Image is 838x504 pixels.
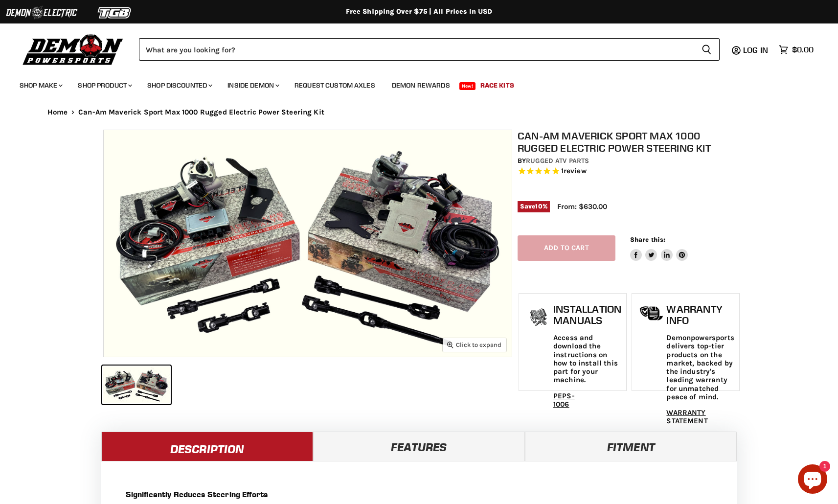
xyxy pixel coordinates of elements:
[518,201,550,212] span: Save %
[557,202,607,211] span: From: $630.00
[139,38,694,61] input: Search
[630,235,688,261] aside: Share this:
[630,236,665,243] span: Share this:
[5,3,78,22] img: Demon Electric Logo 2
[447,341,501,348] span: Click to expand
[739,46,774,54] a: Log in
[385,75,457,95] a: Demon Rewards
[666,408,707,425] a: WARRANTY STATEMENT
[459,82,476,90] span: New!
[639,306,664,321] img: warranty-icon.png
[518,156,741,166] div: by
[313,432,525,461] a: Features
[553,334,621,385] p: Access and download the instructions on how to install this part for your machine.
[666,303,734,326] h1: Warranty Info
[526,157,589,165] a: Rugged ATV Parts
[535,203,542,210] span: 10
[139,38,720,61] form: Product
[774,43,818,57] a: $0.00
[666,334,734,401] p: Demonpowersports delivers top-tier products on the market, backed by the industry's leading warra...
[101,432,313,461] a: Description
[28,108,811,116] nav: Breadcrumbs
[220,75,285,95] a: Inside Demon
[553,303,621,326] h1: Installation Manuals
[20,32,127,67] img: Demon Powersports
[792,45,814,54] span: $0.00
[12,71,811,95] ul: Main menu
[28,7,811,16] div: Free Shipping Over $75 | All Prices In USD
[553,391,575,409] a: PEPS-1006
[743,45,768,55] span: Log in
[140,75,218,95] a: Shop Discounted
[104,130,512,357] img: IMAGE
[525,432,737,461] a: Fitment
[47,108,68,116] a: Home
[102,366,171,404] button: IMAGE thumbnail
[795,464,830,496] inbox-online-store-chat: Shopify online store chat
[694,38,720,61] button: Search
[518,166,741,177] span: Rated 5.0 out of 5 stars 1 reviews
[443,338,506,351] button: Click to expand
[78,108,324,116] span: Can-Am Maverick Sport Max 1000 Rugged Electric Power Steering Kit
[526,306,551,330] img: install_manual-icon.png
[287,75,383,95] a: Request Custom Axles
[78,3,152,22] img: TGB Logo 2
[70,75,138,95] a: Shop Product
[518,130,741,154] h1: Can-Am Maverick Sport Max 1000 Rugged Electric Power Steering Kit
[473,75,521,95] a: Race Kits
[12,75,68,95] a: Shop Make
[564,167,587,176] span: review
[561,167,587,176] span: 1 reviews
